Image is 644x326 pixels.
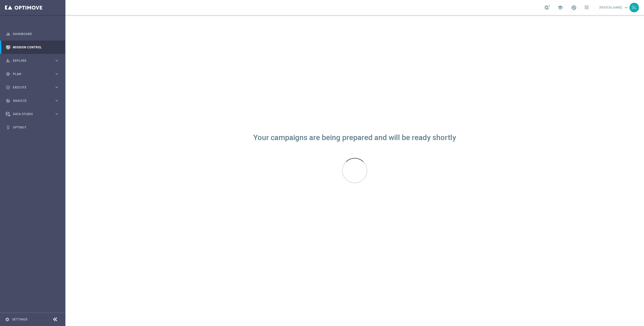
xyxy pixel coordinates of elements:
i: track_changes [6,99,10,103]
button: track_changes Analyze keyboard_arrow_right [6,99,59,103]
i: equalizer [6,32,10,36]
span: Plan [13,73,54,76]
button: person_search Explore keyboard_arrow_right [6,59,59,63]
i: keyboard_arrow_right [54,72,59,76]
button: lightbulb Optibot [6,125,59,129]
button: Data Studio keyboard_arrow_right [6,112,59,116]
span: Explore [13,59,54,62]
div: SL [629,3,639,12]
a: Optibot [13,121,59,134]
i: gps_fixed [6,72,10,76]
span: Analyze [13,99,54,102]
button: Mission Control [6,45,59,49]
i: person_search [6,58,10,63]
a: Mission Control [13,41,59,54]
div: Optibot [6,121,59,134]
i: keyboard_arrow_right [54,112,59,116]
button: play_circle_outline Execute keyboard_arrow_right [6,85,59,89]
div: Explore [6,58,54,63]
div: Execute [6,85,54,90]
i: keyboard_arrow_right [54,85,59,90]
button: equalizer Dashboard [6,32,59,36]
a: Settings [12,318,27,321]
i: play_circle_outline [6,85,10,90]
div: Data Studio [6,112,54,116]
i: lightbulb [6,125,10,130]
div: Your campaigns are being prepared and will be ready shortly [253,136,456,140]
span: school [557,5,563,10]
div: Mission Control [6,41,59,54]
button: gps_fixed Plan keyboard_arrow_right [6,72,59,76]
span: Execute [13,86,54,89]
span: keyboard_arrow_down [623,5,629,10]
i: keyboard_arrow_right [54,58,59,63]
span: Data Studio [13,113,54,116]
i: settings [5,317,10,322]
i: keyboard_arrow_right [54,98,59,103]
a: Dashboard [13,27,59,41]
div: Plan [6,72,54,76]
div: Analyze [6,99,54,103]
div: Dashboard [6,27,59,41]
a: [PERSON_NAME]keyboard_arrow_down [599,4,629,11]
